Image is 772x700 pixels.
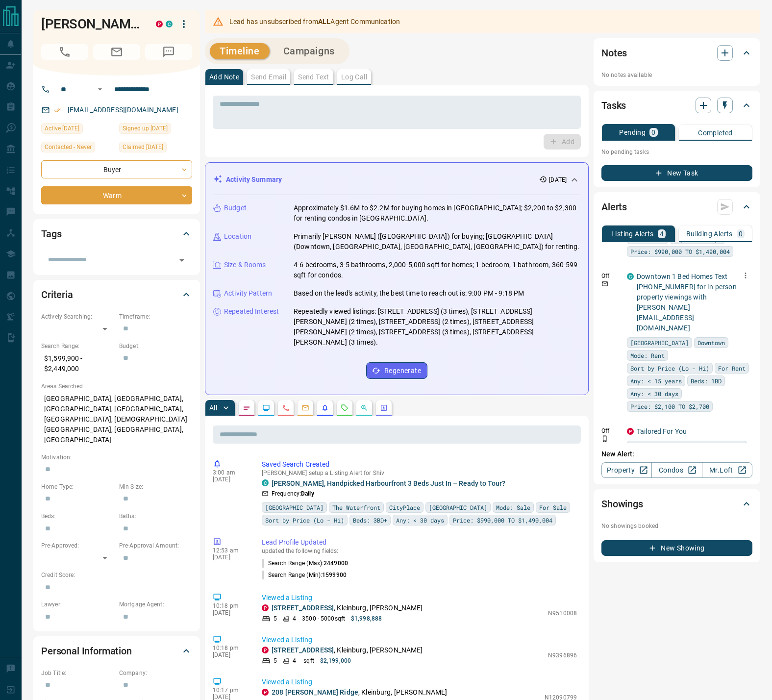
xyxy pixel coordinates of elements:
[601,45,627,61] h2: Notes
[539,502,567,512] span: For Sale
[262,548,577,554] p: updated the following fields:
[262,677,577,687] p: Viewed a Listing
[119,512,192,521] p: Baths:
[156,21,163,27] div: property.ca
[213,645,247,651] p: 10:18 pm
[548,651,577,660] p: N9396896
[274,656,277,665] p: 5
[366,362,427,379] button: Regenerate
[282,404,290,412] svg: Calls
[702,462,752,478] a: Mr.Loft
[429,502,487,512] span: [GEOGRAPHIC_DATA]
[262,404,270,412] svg: Lead Browsing Activity
[389,502,420,512] span: CityPlace
[41,453,192,462] p: Motivation:
[224,288,272,299] p: Activity Pattern
[496,502,530,512] span: Mode: Sale
[224,306,279,317] p: Repeated Interest
[601,41,752,65] div: Notes
[548,609,577,618] p: N9510008
[41,123,114,137] div: Wed Oct 08 2025
[272,687,447,698] p: , Kleinburg, [PERSON_NAME]
[651,462,702,478] a: Condos
[601,435,608,442] svg: Push Notification Only
[41,482,114,491] p: Home Type:
[262,470,577,476] p: [PERSON_NAME] setup a Listing Alert for Shiv
[272,603,423,613] p: , Kleinburg, [PERSON_NAME]
[294,306,580,348] p: Repeatedly viewed listings: [STREET_ADDRESS] (3 times), [STREET_ADDRESS][PERSON_NAME] (2 times), ...
[119,669,192,677] p: Company:
[41,639,192,663] div: Personal Information
[41,391,192,448] p: [GEOGRAPHIC_DATA], [GEOGRAPHIC_DATA], [GEOGRAPHIC_DATA], [GEOGRAPHIC_DATA], [GEOGRAPHIC_DATA], [D...
[293,614,296,623] p: 4
[294,231,580,252] p: Primarily [PERSON_NAME] ([GEOGRAPHIC_DATA]) for buying; [GEOGRAPHIC_DATA] (Downtown, [GEOGRAPHIC_...
[324,560,348,567] span: 2449000
[265,515,344,525] span: Sort by Price (Lo - Hi)
[651,129,655,136] p: 0
[262,647,269,653] div: property.ca
[262,604,269,611] div: property.ca
[601,540,752,556] button: New Showing
[272,688,358,696] a: 208 [PERSON_NAME] Ridge
[272,489,314,498] p: Frequency:
[224,203,247,213] p: Budget
[697,338,725,348] span: Downtown
[601,145,752,159] p: No pending tasks
[272,645,423,655] p: , Kleinburg, [PERSON_NAME]
[41,222,192,246] div: Tags
[302,614,345,623] p: 3500 - 5000 sqft
[224,231,251,242] p: Location
[630,441,744,451] span: sale price range: 1439910,2693900
[274,43,345,59] button: Campaigns
[119,142,192,155] div: Mon Oct 19 2020
[243,404,250,412] svg: Notes
[213,469,247,476] p: 3:00 am
[691,376,722,386] span: Beds: 1BD
[360,404,368,412] svg: Opportunities
[119,482,192,491] p: Min Size:
[637,273,737,332] a: Downtown 1 Bed Homes Text [PHONE_NUMBER] for in-person property viewings with [PERSON_NAME][EMAIL...
[123,142,163,152] span: Claimed [DATE]
[41,382,192,391] p: Areas Searched:
[209,404,217,411] p: All
[213,554,247,561] p: [DATE]
[41,287,73,302] h2: Criteria
[294,288,524,299] p: Based on the lead's activity, the best time to reach out is: 9:00 PM - 9:18 PM
[660,230,664,237] p: 4
[41,571,192,579] p: Credit Score:
[41,283,192,306] div: Criteria
[262,459,577,470] p: Saved Search Created
[262,537,577,548] p: Lead Profile Updated
[119,312,192,321] p: Timeframe:
[601,522,752,530] p: No showings booked
[294,203,580,224] p: Approximately $1.6M to $2.2M for buying homes in [GEOGRAPHIC_DATA]; $2,200 to $2,300 for renting ...
[45,124,79,133] span: Active [DATE]
[302,656,314,665] p: - sqft
[41,643,132,659] h2: Personal Information
[353,515,387,525] span: Beds: 3BD+
[601,165,752,181] button: New Task
[332,502,380,512] span: The Waterfront
[320,656,351,665] p: $2,199,000
[41,342,114,350] p: Search Range:
[453,515,552,525] span: Price: $990,000 TO $1,490,004
[41,512,114,521] p: Beds:
[396,515,444,525] span: Any: < 30 days
[93,44,140,60] span: Email
[94,83,106,95] button: Open
[601,272,621,280] p: Off
[213,171,580,189] div: Activity Summary[DATE]
[341,404,349,412] svg: Requests
[213,651,247,658] p: [DATE]
[321,404,329,412] svg: Listing Alerts
[601,462,652,478] a: Property
[41,186,192,204] div: Warm
[213,687,247,694] p: 10:17 pm
[301,490,314,497] strong: Daily
[272,646,334,654] a: [STREET_ADDRESS]
[351,614,382,623] p: $1,998,888
[213,476,247,483] p: [DATE]
[739,230,743,237] p: 0
[630,389,678,399] span: Any: < 30 days
[601,280,608,287] svg: Email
